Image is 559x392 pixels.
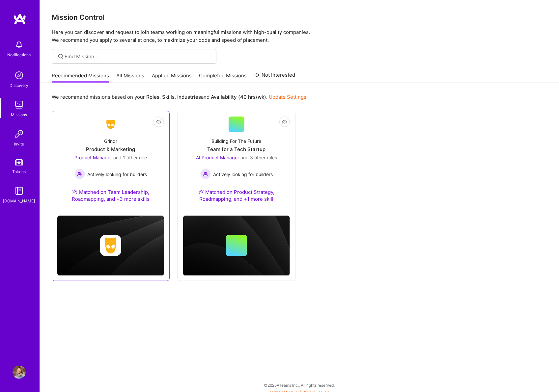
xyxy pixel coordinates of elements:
[65,53,211,60] input: Find Mission...
[183,189,290,202] div: Matched on Product Strategy, Roadmapping, and +1 more skill
[57,216,164,276] img: cover
[13,184,26,197] img: guide book
[208,146,266,153] div: Team for a Tech Startup
[183,117,290,210] a: Building For The FutureTeam for a Tech StartupAI Product Manager and 3 other rolesActively lookin...
[103,118,119,130] img: Company Logo
[52,13,547,21] h3: Mission Control
[117,72,145,83] a: All Missions
[57,53,65,60] i: icon SearchGrey
[113,155,147,160] span: and 1 other role
[152,72,192,83] a: Applied Missions
[254,71,295,83] a: Not Interested
[13,98,26,111] img: teamwork
[213,171,273,178] span: Actively looking for builders
[52,72,109,83] a: Recommended Missions
[88,171,147,178] span: Actively looking for builders
[8,51,31,58] div: Notifications
[10,82,29,89] div: Discovery
[52,28,547,44] p: Here you can discover and request to join teams working on meaningful missions with high-quality ...
[177,94,201,100] b: Industries
[156,119,161,124] i: icon EyeClosed
[199,72,247,83] a: Completed Missions
[86,146,135,153] div: Product & Marketing
[100,235,121,256] img: Company logo
[11,366,27,379] a: User Avatar
[74,169,85,179] img: Actively looking for builders
[146,94,159,100] b: Roles
[52,93,306,100] p: We recommend missions based on your , , and .
[282,119,287,124] i: icon EyeClosed
[57,117,164,210] a: Company LogoGrindrProduct & MarketingProduct Manager and 1 other roleActively looking for builder...
[183,216,290,276] img: cover
[15,159,23,166] img: tokens
[13,69,26,82] img: discovery
[196,155,239,160] span: AI Product Manager
[199,189,204,194] img: Ateam Purple Icon
[72,189,77,194] img: Ateam Purple Icon
[14,141,24,147] div: Invite
[269,94,306,100] a: Update Settings
[212,138,262,144] div: Building For The Future
[162,94,175,100] b: Skills
[3,197,35,204] div: [DOMAIN_NAME]
[240,155,277,160] span: and 3 other roles
[13,127,26,141] img: Invite
[104,138,117,144] div: Grindr
[211,94,266,100] b: Availability (40 hrs/wk)
[57,189,164,202] div: Matched on Team Leadership, Roadmapping, and +3 more skills
[13,13,26,25] img: logo
[13,366,26,379] img: User Avatar
[200,169,211,179] img: Actively looking for builders
[13,38,26,51] img: bell
[74,155,112,160] span: Product Manager
[13,168,26,175] div: Tokens
[11,111,27,118] div: Missions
